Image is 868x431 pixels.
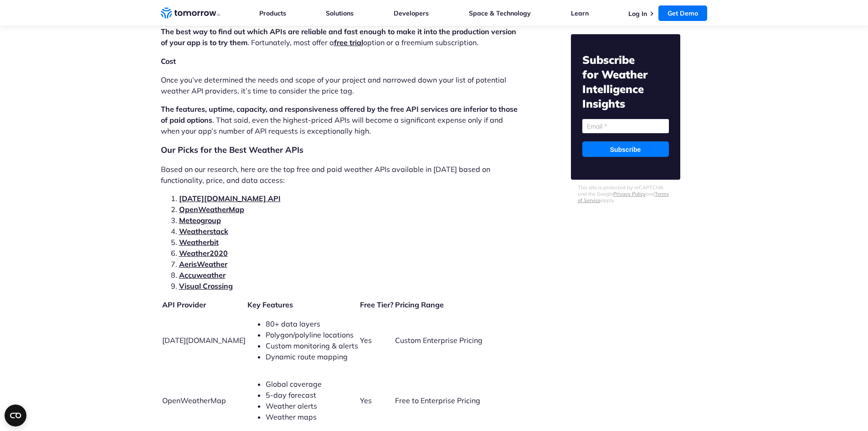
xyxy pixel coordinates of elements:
[247,300,293,309] b: Key Features
[266,319,320,328] span: 80+ data layers
[161,104,518,125] strong: The features, uptime, capacity, and responsiveness offered by the free API services are inferior ...
[266,330,354,339] span: Polygon/polyline locations
[582,119,669,133] input: Email *
[179,216,221,225] a: Meteogroup
[613,191,646,197] a: Privacy Policy
[571,9,589,17] a: Learn
[259,9,286,17] a: Products
[179,205,244,214] a: OpenWeatherMap
[161,164,523,186] p: Based on our research, here are the top free and paid weather APIs available in [DATE] based on f...
[326,9,354,17] a: Solutions
[582,52,669,111] h2: Subscribe for Weather Intelligence Insights
[578,184,673,203] p: This site is protected by reCAPTCHA and the Google and apply.
[161,144,523,156] h2: Our Picks for the Best Weather APIs
[395,396,480,405] span: Free to Enterprise Pricing
[161,74,523,96] p: Once you’ve determined the needs and scope of your project and narrowed down your list of potenti...
[162,396,226,405] span: OpenWeatherMap
[266,390,316,400] span: 5-day forecast
[5,405,26,426] button: Open CMP widget
[161,26,523,48] p: . Fortunately, most offer a option or a freemium subscription.
[179,270,226,280] a: Accuweather
[395,336,483,345] span: Custom Enterprise Pricing
[179,260,227,269] a: AerisWeather
[628,10,647,18] a: Log In
[179,249,228,258] a: Weather2020
[162,300,206,309] b: API Provider
[266,401,317,410] span: Weather alerts
[360,336,372,345] span: Yes
[161,55,523,67] h3: Cost
[179,281,233,291] a: Visual Crossing
[266,379,322,389] span: Global coverage
[360,396,372,405] span: Yes
[266,352,348,361] span: Dynamic route mapping
[658,5,707,21] a: Get Demo
[266,341,358,350] span: Custom monitoring & alerts
[334,38,363,47] a: free trial
[582,141,669,157] input: Subscribe
[162,336,246,345] span: [DATE][DOMAIN_NAME]
[179,227,228,236] a: Weatherstack
[395,300,444,309] b: Pricing Range
[179,194,281,203] a: [DATE][DOMAIN_NAME] API
[578,191,669,203] a: Terms of Service
[161,104,523,136] p: . That said, even the highest-priced APIs will become a significant expense only if and when your...
[394,9,429,17] a: Developers
[161,6,220,20] a: Home link
[161,27,516,47] strong: The best way to find out which APIs are reliable and fast enough to make it into the production v...
[266,412,317,421] span: Weather maps
[179,238,219,247] a: Weatherbit
[469,9,531,17] a: Space & Technology
[360,300,393,309] b: Free Tier?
